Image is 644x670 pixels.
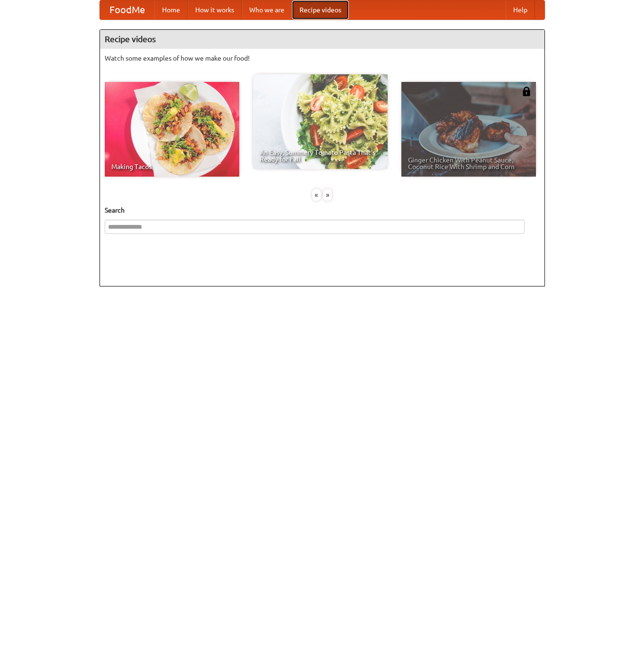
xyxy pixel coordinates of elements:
a: Help [506,0,535,19]
a: Who we are [242,0,292,19]
h5: Search [105,205,540,215]
span: Making Tacos [111,163,233,170]
div: » [323,189,332,201]
a: How it works [188,0,242,19]
img: 483408.png [522,87,531,96]
h4: Recipe videos [100,30,544,49]
a: An Easy, Summery Tomato Pasta That's Ready for Fall [253,74,388,169]
a: Home [154,0,188,19]
span: An Easy, Summery Tomato Pasta That's Ready for Fall [260,149,381,162]
a: Making Tacos [105,82,239,177]
div: « [312,189,321,201]
a: Recipe videos [292,0,349,19]
p: Watch some examples of how we make our food! [105,54,540,63]
a: FoodMe [100,0,154,19]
